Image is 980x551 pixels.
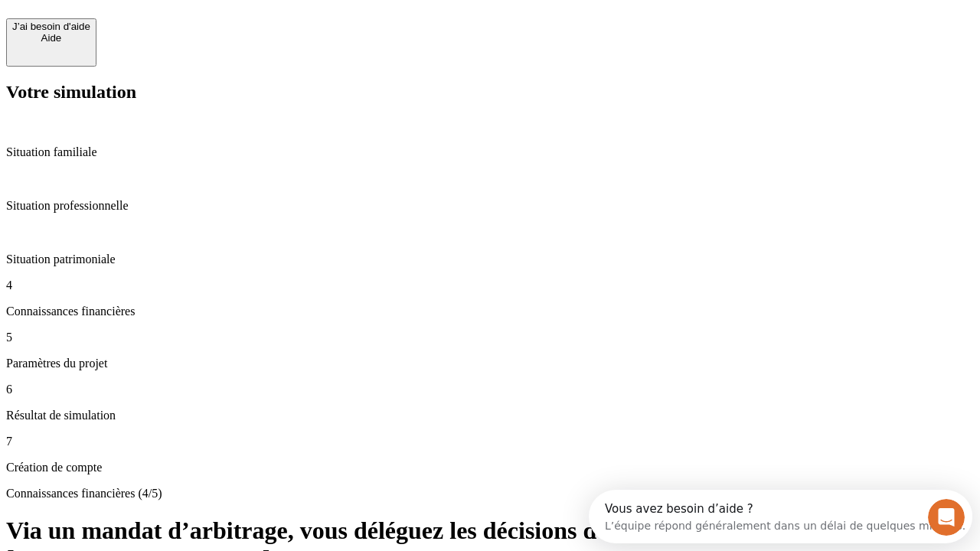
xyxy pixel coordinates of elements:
iframe: Intercom live chat discovery launcher [589,490,972,543]
p: 4 [6,279,974,292]
p: Connaissances financières [6,305,974,318]
div: Aide [12,32,90,44]
div: L’équipe répond généralement dans un délai de quelques minutes. [16,25,377,41]
div: J’ai besoin d'aide [12,21,90,32]
button: J’ai besoin d'aideAide [6,18,96,67]
p: 7 [6,435,974,448]
p: Situation professionnelle [6,199,974,213]
p: Création de compte [6,461,974,474]
p: 5 [6,331,974,344]
iframe: Intercom live chat [928,499,965,536]
p: Paramètres du projet [6,357,974,370]
h2: Votre simulation [6,82,974,103]
div: Vous avez besoin d’aide ? [16,13,377,25]
p: Résultat de simulation [6,409,974,422]
p: Situation familiale [6,145,974,159]
div: Ouvrir le Messenger Intercom [6,6,422,48]
p: Connaissances financières (4/5) [6,487,974,500]
p: Situation patrimoniale [6,253,974,266]
p: 6 [6,383,974,396]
